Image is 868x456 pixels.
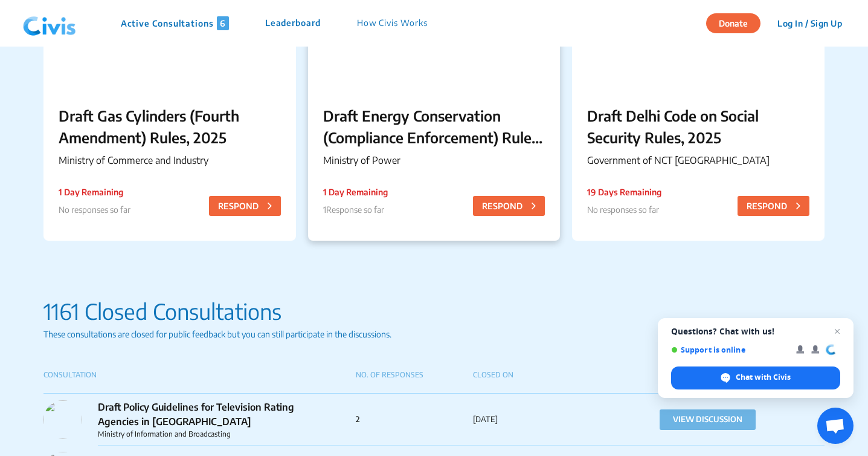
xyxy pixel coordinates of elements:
[18,5,81,42] img: navlogo.png
[473,370,590,380] p: CLOSED ON
[98,400,304,429] p: Draft Policy Guidelines for Television Rating Agencies in [GEOGRAPHIC_DATA]
[265,16,321,30] p: Leaderboard
[98,429,304,440] p: Ministry of Information and Broadcasting
[671,345,788,354] span: Support is online
[357,16,428,30] p: How Civis Works
[473,414,590,426] p: [DATE]
[323,203,388,216] p: 1
[217,16,229,30] span: 6
[209,196,281,216] button: RESPOND
[587,153,809,168] p: Government of NCT [GEOGRAPHIC_DATA]
[59,105,281,148] p: Draft Gas Cylinders (Fourth Amendment) Rules, 2025
[121,16,229,30] p: Active Consultations
[356,370,473,380] p: NO. OF RESPONSES
[43,295,825,328] p: 1161 Closed Consultations
[323,186,388,198] p: 1 Day Remaining
[473,196,545,216] button: RESPOND
[326,204,384,215] span: Response so far
[738,196,809,216] button: RESPOND
[671,327,840,336] span: Questions? Chat with us!
[43,400,82,439] img: n3up77s6drunkl3q7mnom4rmg7o2
[817,408,854,444] a: Open chat
[770,14,850,33] button: Log In / Sign Up
[587,105,809,148] p: Draft Delhi Code on Social Security Rules, 2025
[323,105,545,148] p: Draft Energy Conservation (Compliance Enforcement) Rules, 2025
[323,153,545,168] p: Ministry of Power
[736,372,791,383] span: Chat with Civis
[706,16,770,28] a: Donate
[43,370,356,380] p: CONSULTATION
[587,186,661,198] p: 19 Days Remaining
[59,204,130,215] span: No responses so far
[59,186,130,198] p: 1 Day Remaining
[706,13,760,33] button: Donate
[587,204,659,215] span: No responses so far
[356,414,473,426] p: 2
[671,366,840,389] span: Chat with Civis
[660,409,756,430] button: VIEW DISCUSSION
[43,328,825,340] p: These consultations are closed for public feedback but you can still participate in the discussions.
[59,153,281,168] p: Ministry of Commerce and Industry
